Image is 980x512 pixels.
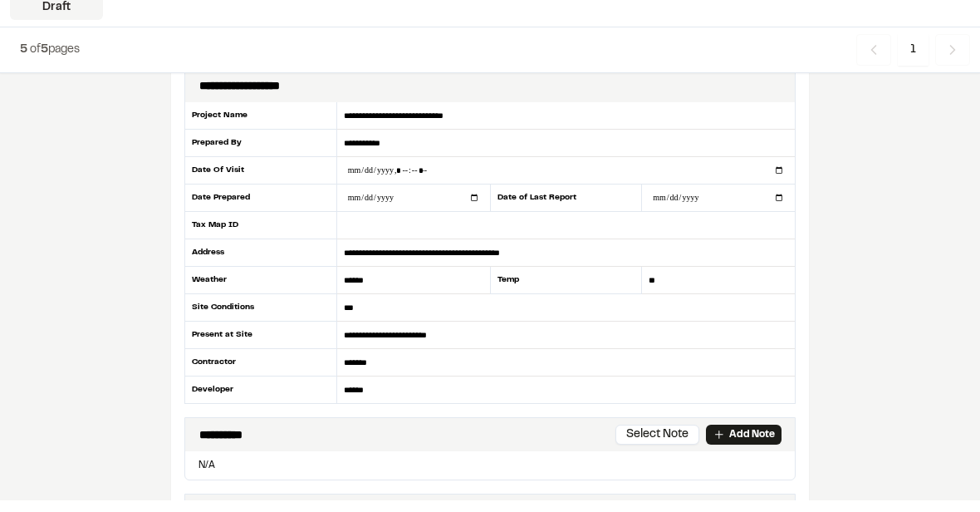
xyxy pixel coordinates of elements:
[490,196,643,224] div: Date of Last Report
[184,169,337,196] div: Date Of Visit
[184,278,337,306] div: Weather
[184,333,337,361] div: Present at Site
[184,224,337,251] div: Tax Map ID
[184,114,337,141] div: Project Name
[184,141,337,169] div: Prepared By
[184,388,337,415] div: Developer
[192,470,788,485] p: N/A
[184,251,337,278] div: Address
[184,306,337,333] div: Site Conditions
[490,278,643,306] div: Temp
[20,52,80,71] p: of pages
[184,361,337,388] div: Contractor
[41,57,48,66] span: 5
[20,57,27,66] span: 5
[10,7,103,32] div: Draft
[856,46,970,77] nav: Navigation
[184,196,337,224] div: Date Prepared
[615,436,699,456] button: Select Note
[729,439,775,454] p: Add Note
[898,46,929,77] span: 1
